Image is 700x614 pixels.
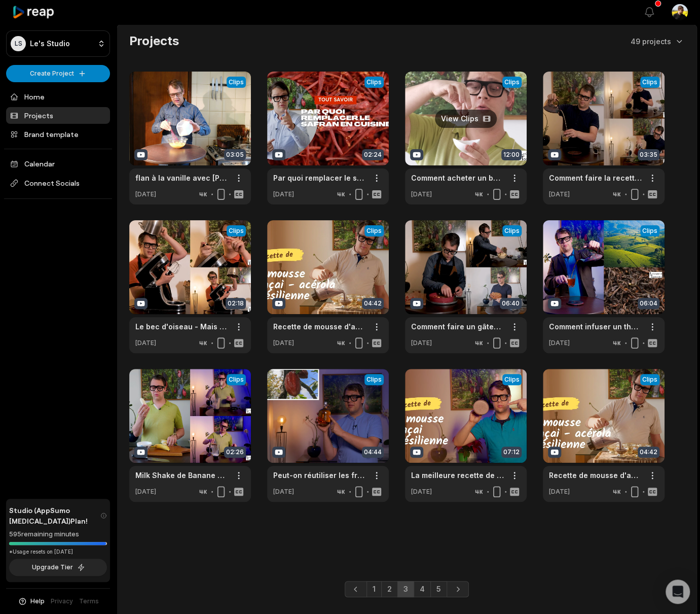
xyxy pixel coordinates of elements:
[414,581,431,597] a: Page 4
[6,174,110,192] span: Connect Socials
[135,321,229,332] a: Le bec d'oiseau - Mais c'est quoi ? Le lexique de la cuisine
[345,581,367,597] a: Previous page
[11,36,26,51] div: LS
[549,470,642,481] a: Recette de mousse d'açai et acérola ultra vitaminé et simple à faire
[411,470,504,481] a: La meilleure recette de mousse à l'açai - Savoureuse et facile à réaliser
[666,579,690,604] div: Open Intercom Messenger
[6,126,110,143] a: Brand template
[30,39,70,48] p: Le's Studio
[381,581,398,597] a: Page 2
[9,529,107,539] div: 595 remaining minutes
[447,581,469,597] a: Next page
[9,505,100,526] span: Studio (AppSumo [MEDICAL_DATA]) Plan!
[79,597,99,606] a: Terms
[273,321,366,332] a: Recette de mousse d'açai et acérola ultra vitaminé et simple à faire
[411,321,504,332] a: Comment faire un gâteau à la fraise facile et rapide en moins de 10 minutes à l'extrait de vanille
[6,155,110,172] a: Calendar
[549,321,642,332] a: Comment infuser un thé noir ? Tout savoir le temps et la température de l'infusion parfaite
[6,65,110,82] button: Create Project
[18,597,45,606] button: Help
[345,581,469,597] ul: Pagination
[9,559,107,576] button: Upgrade Tier
[631,36,684,47] button: 49 projects
[411,173,504,183] a: Comment acheter un bon safran quand on voyage sur les terres d'épices - Vente de Safran
[51,597,73,606] a: Privacy
[6,88,110,105] a: Home
[273,470,366,481] a: Peut-on réutiliser les fruits, les épices, la vanille et les bonbons après un rhum arrangé terminé
[397,581,414,597] a: Page 3 is your current page
[30,597,45,606] span: Help
[273,173,366,183] a: Par quoi remplacer le safran dans la cuisine ? Qu'est-ce qui ressemble le pistil de [PERSON_NAME]
[129,33,179,49] h2: Projects
[135,173,229,183] a: flan à la vanille avec [PERSON_NAME]
[366,581,382,597] a: Page 1
[135,470,229,481] a: Milk Shake de Banane au café et lait vanillé - Les meilleures recettes café vanille
[430,581,447,597] a: Page 5
[9,548,107,556] div: *Usage resets on [DATE]
[6,107,110,124] a: Projects
[549,173,642,183] a: Comment faire la recette Traditionnelle du Thé Vert à la Menthe marocaine - Une recette incroyable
